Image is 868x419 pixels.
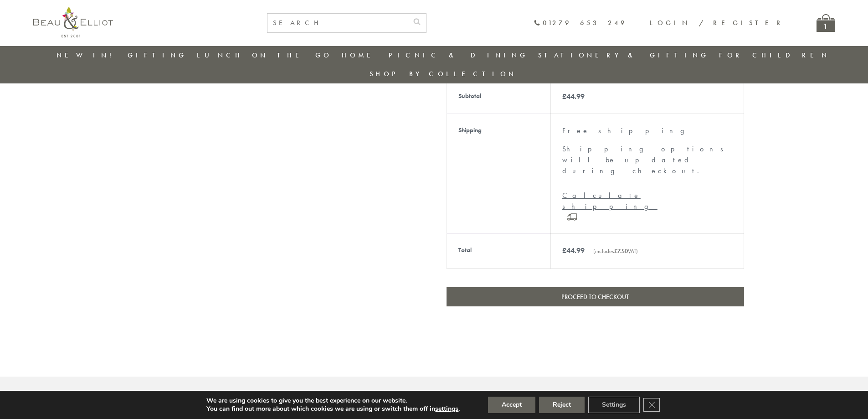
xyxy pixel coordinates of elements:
[56,51,118,60] a: New in!
[562,190,732,212] a: Calculate shipping
[562,92,566,101] span: £
[370,69,517,78] a: Shop by collection
[435,405,458,413] button: settings
[206,405,460,413] p: You can find out more about which cookies we are using or switch them off in .
[206,397,460,405] p: We are using cookies to give you the best experience on our website.
[562,92,585,101] bdi: 44.99
[539,397,585,413] button: Reject
[445,312,746,334] iframe: Secure express checkout frame
[197,51,332,60] a: Lunch On The Go
[447,114,550,233] th: Shipping
[562,144,732,176] p: Shipping options will be updated during checkout.
[267,14,408,32] input: SEARCH
[614,247,628,255] span: 7.50
[562,246,585,255] bdi: 44.99
[538,51,709,60] a: Stationery & Gifting
[447,233,550,268] th: Total
[534,19,627,27] a: 01279 653 249
[447,287,744,306] a: Proceed to checkout
[614,247,617,255] span: £
[128,51,187,60] a: Gifting
[719,51,830,60] a: For Children
[342,51,378,60] a: Home
[643,398,660,412] button: Close GDPR Cookie Banner
[447,79,550,114] th: Subtotal
[488,397,535,413] button: Accept
[593,247,638,255] small: (includes VAT)
[817,14,835,32] a: 1
[33,7,113,37] img: logo
[588,397,640,413] button: Settings
[389,51,528,60] a: Picnic & Dining
[650,18,785,27] a: Login / Register
[562,246,566,255] span: £
[562,126,693,135] label: Free shipping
